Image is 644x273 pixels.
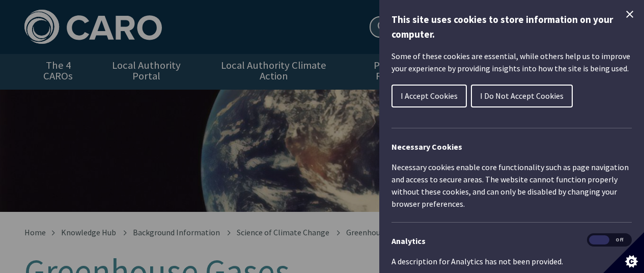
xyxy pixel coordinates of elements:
h2: Necessary Cookies [391,141,632,153]
h3: Analytics [391,235,632,247]
span: I Accept Cookies [401,91,458,101]
p: Some of these cookies are essential, while others help us to improve your experience by providing... [391,50,632,74]
span: I Do Not Accept Cookies [480,91,564,101]
h1: This site uses cookies to store information on your computer. [391,12,632,42]
button: I Do Not Accept Cookies [471,85,573,107]
span: On [589,235,609,245]
p: Necessary cookies enable core functionality such as page navigation and access to secure areas. T... [391,161,632,210]
button: I Accept Cookies [391,85,467,107]
p: A description for Analytics has not been provided. [391,255,632,267]
button: Close Cookie Control [624,8,636,20]
button: Set cookie preferences [603,232,644,273]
